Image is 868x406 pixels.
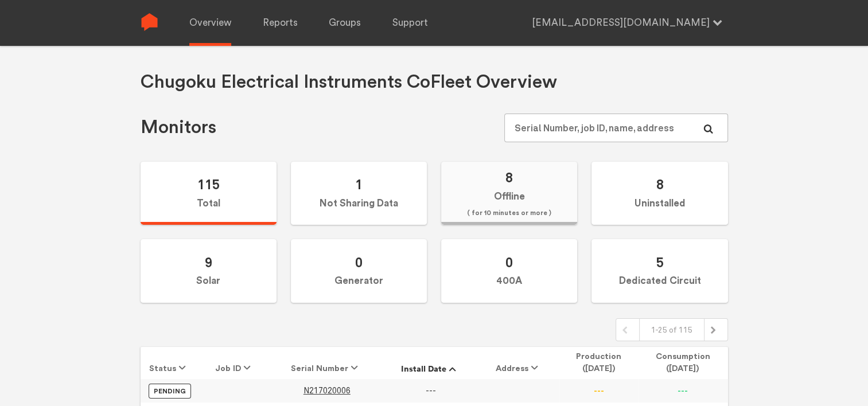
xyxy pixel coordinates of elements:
label: Pending [149,384,191,399]
label: Generator [291,239,427,303]
th: Install Date [383,347,479,379]
span: 115 [197,176,220,193]
span: 1 [355,176,363,193]
label: 400A [441,239,577,303]
h1: Chugoku Electrical Instruments Co Fleet Overview [141,71,557,94]
a: N217020006 [303,387,351,395]
label: Dedicated Circuit [591,239,727,303]
th: Status [141,347,200,379]
th: Serial Number [271,347,383,379]
th: Job ID [199,347,271,379]
span: 0 [505,254,513,271]
span: 0 [355,254,363,271]
td: --- [559,379,637,402]
img: Sense Logo [141,13,158,31]
span: 9 [205,254,212,271]
label: Total [141,162,277,225]
span: 8 [505,169,513,186]
span: --- [426,386,436,396]
span: N217020006 [303,386,351,396]
label: Solar [141,239,277,303]
label: Uninstalled [591,162,727,225]
input: Serial Number, job ID, name, address [504,114,727,142]
div: 1-25 of 115 [639,319,704,341]
th: Address [479,347,559,379]
label: Offline [441,162,577,225]
th: Consumption ([DATE]) [638,347,728,379]
span: 5 [656,254,663,271]
td: --- [638,379,728,402]
span: ( for 10 minutes or more ) [467,206,551,220]
span: 8 [656,176,663,193]
th: Production ([DATE]) [559,347,637,379]
h1: Monitors [141,116,216,139]
label: Not Sharing Data [291,162,427,225]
